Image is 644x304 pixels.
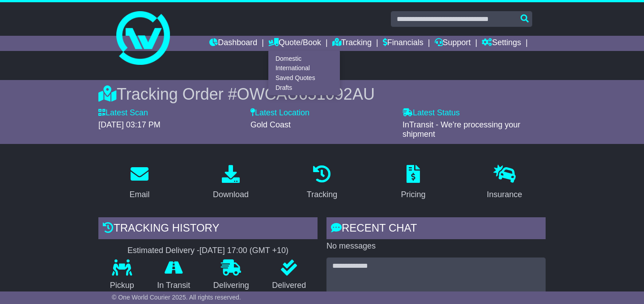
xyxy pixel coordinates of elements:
div: RECENT CHAT [326,217,546,241]
span: Gold Coast [250,120,291,129]
div: Download [213,189,249,201]
p: In Transit [146,281,202,291]
div: Insurance [487,189,522,201]
a: Drafts [269,83,339,93]
a: Email [123,162,155,204]
span: © One World Courier 2025. All rights reserved. [112,294,241,301]
a: Quote/Book [268,36,321,51]
p: Delivered [261,281,318,291]
p: Delivering [202,281,261,291]
div: Quote/Book [268,51,340,95]
a: Tracking [332,36,372,51]
label: Latest Scan [98,108,148,118]
label: Latest Location [250,108,309,118]
span: InTransit - We're processing your shipment [402,120,521,139]
a: Support [435,36,471,51]
p: Pickup [98,281,146,291]
a: Domestic [269,54,339,63]
div: Email [129,189,149,201]
a: International [269,63,339,73]
p: No messages [326,241,546,251]
span: [DATE] 03:17 PM [98,120,161,129]
a: Dashboard [209,36,257,51]
div: Tracking Order # [98,84,546,104]
a: Financials [383,36,424,51]
a: Saved Quotes [269,73,339,83]
a: Tracking [301,162,343,204]
a: Insurance [481,162,528,204]
div: Estimated Delivery - [98,246,318,256]
div: Tracking [307,189,337,201]
span: OWCAU651092AU [237,85,375,103]
div: Pricing [401,189,425,201]
a: Pricing [395,162,431,204]
a: Download [207,162,254,204]
div: Tracking history [98,217,318,241]
a: Settings [482,36,521,51]
label: Latest Status [402,108,460,118]
div: [DATE] 17:00 (GMT +10) [199,246,288,256]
